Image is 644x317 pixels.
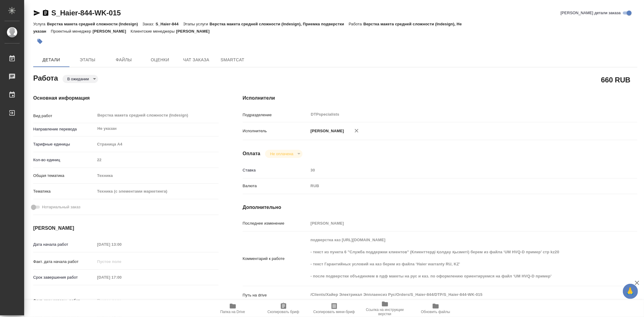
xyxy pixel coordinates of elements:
p: Последнее изменение [243,220,309,226]
p: Проектный менеджер [51,29,92,34]
div: Техника [95,171,219,181]
h2: Работа [33,72,58,83]
a: S_Haier-844-WK-015 [51,9,121,17]
span: 🙏 [625,285,636,298]
div: Техника (с элементами маркетинга) [95,186,219,197]
h4: Дополнительно [243,204,637,211]
p: [PERSON_NAME] [93,29,131,34]
input: Пустое поле [95,257,148,266]
p: Клиентские менеджеры [131,29,176,34]
span: Файлы [109,56,138,64]
div: В ожидании [62,75,98,83]
span: Скопировать мини-бриф [313,310,355,314]
p: Исполнитель [243,128,309,134]
span: Нотариальный заказ [42,204,80,210]
button: Скопировать бриф [258,300,309,317]
input: Пустое поле [309,219,604,228]
span: Папка на Drive [220,310,245,314]
button: Папка на Drive [207,300,258,317]
button: Скопировать ссылку для ЯМессенджера [33,9,40,17]
h2: 660 RUB [601,75,630,85]
p: Общая тематика [33,173,95,179]
span: Чат заказа [182,56,211,64]
p: Заказ: [143,22,155,26]
p: Путь на drive [243,292,309,298]
input: Пустое поле [95,273,148,282]
input: Пустое поле [95,296,148,305]
p: Работа [349,22,364,26]
p: Этапы услуги [183,22,210,26]
h4: Оплата [243,150,261,157]
textarea: /Clients/Хайер Электрикал Эпплаенсиз Рус/Orders/S_Haier-844/DTP/S_Haier-844-WK-015 [309,290,604,300]
span: Детали [37,56,66,64]
p: S_Haier-844 [155,22,183,26]
p: Кол-во единиц [33,157,95,163]
p: Услуга [33,22,47,26]
p: [PERSON_NAME] [176,29,214,34]
button: В ожидании [66,76,91,82]
button: Скопировать ссылку [42,9,49,17]
p: Валюта [243,183,309,189]
p: Верстка макета средней сложности (Indesign), Приемка подверстки [210,22,349,26]
button: Не оплачена [268,151,295,156]
input: Пустое поле [95,240,148,249]
p: Дата начала работ [33,242,95,248]
span: Обновить файлы [421,310,450,314]
p: Срок завершения работ [33,274,95,280]
span: [PERSON_NAME] детали заказа [561,10,621,16]
span: Оценки [146,56,175,64]
div: Страница А4 [95,139,219,149]
p: [PERSON_NAME] [309,128,344,134]
span: SmartCat [218,56,247,64]
button: 🙏 [623,284,638,299]
p: Направление перевода [33,126,95,132]
textarea: подверстка каз [URL][DOMAIN_NAME] - текст из пункта 6 "Служба поддержки клиентов" (Клиенттерді қо... [309,235,604,281]
button: Обновить файлы [410,300,461,317]
p: Вид работ [33,113,95,119]
div: RUB [309,181,604,191]
p: Факт. срок заверш. работ [33,298,95,304]
p: Тематика [33,188,95,194]
div: В ожидании [265,150,302,158]
span: Скопировать бриф [268,310,299,314]
input: Пустое поле [95,155,219,164]
button: Ссылка на инструкции верстки [360,300,410,317]
h4: Основная информация [33,94,219,102]
p: Ставка [243,167,309,173]
h4: [PERSON_NAME] [33,225,219,232]
span: Ссылка на инструкции верстки [363,308,407,316]
p: Комментарий к работе [243,256,309,262]
span: Этапы [73,56,102,64]
button: Удалить исполнителя [350,124,363,137]
p: Тарифные единицы [33,141,95,147]
input: Пустое поле [309,166,604,175]
p: Подразделение [243,112,309,118]
p: Верстка макета средней сложности (Indesign) [47,22,143,26]
h4: Исполнители [243,94,637,102]
button: Скопировать мини-бриф [309,300,360,317]
p: Факт. дата начала работ [33,259,95,265]
button: Добавить тэг [33,35,46,48]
